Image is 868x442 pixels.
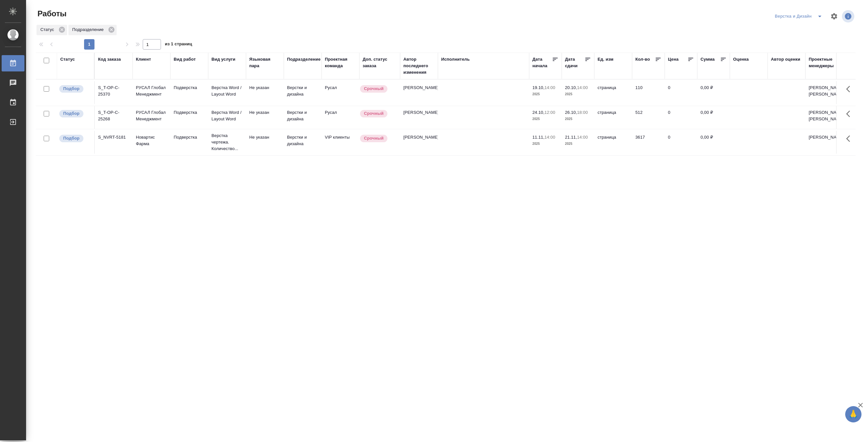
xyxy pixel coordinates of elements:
[364,135,383,142] p: Срочный
[98,56,121,63] div: Код заказа
[826,8,842,24] span: Настроить таблицу
[98,134,129,141] div: S_NVRT-5181
[842,81,858,97] button: Здесь прячутся важные кнопки
[771,56,800,63] div: Автор оценки
[632,131,665,154] td: 3617
[400,131,438,154] td: [PERSON_NAME]
[773,11,826,22] div: split button
[136,84,167,98] p: РУСАЛ Глобал Менеджмент
[544,135,555,140] p: 14:00
[532,85,544,90] p: 19.10,
[532,116,558,122] p: 2025
[565,141,591,147] p: 2025
[842,106,858,122] button: Здесь прячутся важные кнопки
[701,56,715,63] div: Сумма
[59,109,91,118] div: Можно подбирать исполнителей
[322,81,359,104] td: Русал
[805,131,843,154] td: [PERSON_NAME]
[532,141,558,147] p: 2025
[63,85,80,92] p: Подбор
[36,25,67,35] div: Статус
[325,56,356,69] div: Проектная команда
[577,85,588,90] p: 14:00
[441,56,470,63] div: Исполнитель
[697,106,730,129] td: 0,00 ₽
[845,406,861,422] button: 🙏
[809,56,840,69] div: Проектные менеджеры
[246,131,284,154] td: Не указан
[632,106,665,129] td: 512
[40,26,56,33] p: Статус
[165,40,192,50] span: из 1 страниц
[544,110,555,115] p: 12:00
[59,84,91,93] div: Можно подбирать исполнителей
[665,106,697,129] td: 0
[72,26,106,33] p: Подразделение
[60,56,75,63] div: Статус
[136,109,167,122] p: РУСАЛ Глобал Менеджмент
[809,109,840,122] p: [PERSON_NAME], [PERSON_NAME]
[287,56,321,63] div: Подразделение
[598,56,614,63] div: Ед. изм
[59,134,91,143] div: Можно подбирать исполнителей
[246,81,284,104] td: Не указан
[68,25,117,35] div: Подразделение
[565,116,591,122] p: 2025
[322,106,359,129] td: Русал
[98,84,129,98] div: S_T-OP-C-25370
[532,135,544,140] p: 11.11,
[211,109,243,122] p: Верстка Word / Layout Word
[665,131,697,154] td: 0
[174,56,196,63] div: Вид работ
[63,135,80,142] p: Подбор
[848,407,859,421] span: 🙏
[809,84,840,98] p: [PERSON_NAME], [PERSON_NAME]
[565,135,577,140] p: 21.11,
[544,85,555,90] p: 14:00
[322,131,359,154] td: VIP клиенты
[594,131,632,154] td: страница
[697,81,730,104] td: 0,00 ₽
[174,134,205,141] p: Подверстка
[842,10,856,23] span: Посмотреть информацию
[632,81,665,104] td: 110
[136,56,151,63] div: Клиент
[211,56,236,63] div: Вид услуги
[36,8,66,19] span: Работы
[565,56,585,69] div: Дата сдачи
[565,110,577,115] p: 26.10,
[364,110,383,117] p: Срочный
[532,110,544,115] p: 24.10,
[532,91,558,98] p: 2025
[136,134,167,147] p: Новартис Фарма
[665,81,697,104] td: 0
[697,131,730,154] td: 0,00 ₽
[98,109,129,122] div: S_T-OP-C-25268
[400,106,438,129] td: [PERSON_NAME]
[577,135,588,140] p: 14:00
[284,81,322,104] td: Верстки и дизайна
[284,106,322,129] td: Верстки и дизайна
[174,84,205,91] p: Подверстка
[211,132,243,152] p: Верстка чертежа. Количество...
[364,85,383,92] p: Срочный
[249,56,281,69] div: Языковая пара
[842,131,858,146] button: Здесь прячутся важные кнопки
[594,81,632,104] td: страница
[211,84,243,98] p: Верстка Word / Layout Word
[565,85,577,90] p: 20.10,
[403,56,435,76] div: Автор последнего изменения
[668,56,679,63] div: Цена
[635,56,650,63] div: Кол-во
[733,56,749,63] div: Оценка
[400,81,438,104] td: [PERSON_NAME]
[246,106,284,129] td: Не указан
[532,56,552,69] div: Дата начала
[284,131,322,154] td: Верстки и дизайна
[63,110,80,117] p: Подбор
[174,109,205,116] p: Подверстка
[594,106,632,129] td: страница
[363,56,397,69] div: Доп. статус заказа
[565,91,591,98] p: 2025
[577,110,588,115] p: 18:00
